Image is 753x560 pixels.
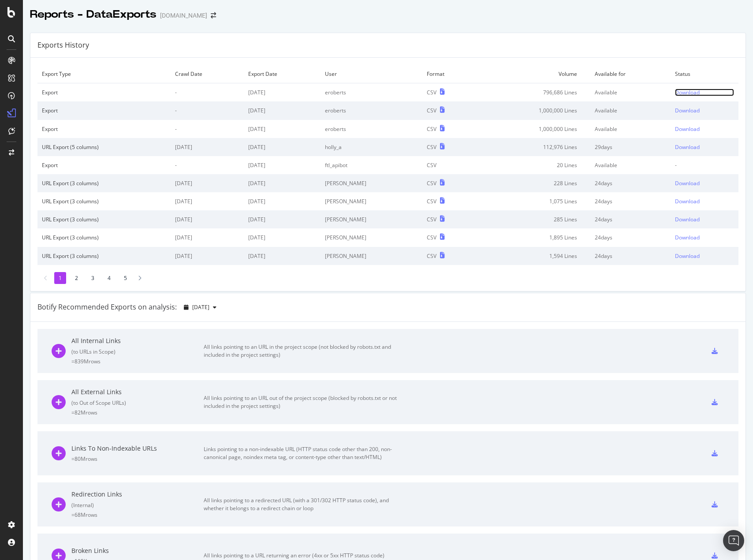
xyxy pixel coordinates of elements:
[321,120,422,138] td: eroberts
[42,125,166,133] div: Export
[675,143,734,151] a: Download
[244,65,321,83] td: Export Date
[675,89,734,96] a: Download
[671,65,738,83] td: Status
[71,546,204,555] div: Broken Links
[171,83,244,102] td: -
[427,216,436,223] div: CSV
[321,174,422,192] td: [PERSON_NAME]
[71,388,204,396] div: All External Links
[477,101,590,119] td: 1,000,000 Lines
[595,89,666,96] div: Available
[37,40,89,50] div: Exports History
[675,198,734,205] a: Download
[675,234,734,241] a: Download
[675,252,734,260] a: Download
[427,125,436,133] div: CSV
[244,228,321,246] td: [DATE]
[477,83,590,102] td: 796,686 Lines
[244,156,321,174] td: [DATE]
[244,138,321,156] td: [DATE]
[171,138,244,156] td: [DATE]
[204,552,402,560] div: All links pointing to a URL returning an error (4xx or 5xx HTTP status code)
[590,210,671,228] td: 24 days
[171,156,244,174] td: -
[675,179,700,187] div: Download
[42,179,166,187] div: URL Export (3 columns)
[671,156,738,174] td: -
[321,247,422,265] td: [PERSON_NAME]
[171,65,244,83] td: Crawl Date
[244,192,321,210] td: [DATE]
[171,247,244,265] td: [DATE]
[71,501,204,509] div: ( Internal )
[244,247,321,265] td: [DATE]
[37,302,177,312] div: Botify Recommended Exports on analysis:
[171,210,244,228] td: [DATE]
[590,65,671,83] td: Available for
[477,156,590,174] td: 20 Lines
[723,530,744,551] div: Open Intercom Messenger
[211,12,216,19] div: arrow-right-arrow-left
[171,192,244,210] td: [DATE]
[427,143,436,151] div: CSV
[321,192,422,210] td: [PERSON_NAME]
[119,272,131,284] li: 5
[42,234,166,241] div: URL Export (3 columns)
[244,120,321,138] td: [DATE]
[71,358,204,365] div: = 839M rows
[42,198,166,205] div: URL Export (3 columns)
[321,210,422,228] td: [PERSON_NAME]
[590,174,671,192] td: 24 days
[712,399,718,405] div: csv-export
[675,107,734,114] a: Download
[477,120,590,138] td: 1,000,000 Lines
[171,174,244,192] td: [DATE]
[42,252,166,260] div: URL Export (3 columns)
[675,89,700,96] div: Download
[171,228,244,246] td: [DATE]
[675,143,700,151] div: Download
[595,161,666,169] div: Available
[675,234,700,241] div: Download
[71,409,204,416] div: = 82M rows
[160,11,207,20] div: [DOMAIN_NAME]
[477,174,590,192] td: 228 Lines
[42,143,166,151] div: URL Export (5 columns)
[477,210,590,228] td: 285 Lines
[427,89,436,96] div: CSV
[71,348,204,355] div: ( to URLs in Scope )
[30,7,157,22] div: Reports - DataExports
[712,450,718,456] div: csv-export
[180,300,220,314] button: [DATE]
[321,156,422,174] td: ftl_apibot
[422,156,477,174] td: CSV
[71,490,204,499] div: Redirection Links
[204,394,402,410] div: All links pointing to an URL out of the project scope (blocked by robots.txt or not included in t...
[42,89,166,96] div: Export
[477,65,590,83] td: Volume
[675,198,700,205] div: Download
[87,272,99,284] li: 3
[204,445,402,461] div: Links pointing to a non-indexable URL (HTTP status code other than 200, non-canonical page, noind...
[321,65,422,83] td: User
[427,198,436,205] div: CSV
[675,216,700,223] div: Download
[42,161,166,169] div: Export
[71,399,204,407] div: ( to Out of Scope URLs )
[71,336,204,345] div: All Internal Links
[422,65,477,83] td: Format
[37,65,171,83] td: Export Type
[321,228,422,246] td: [PERSON_NAME]
[244,101,321,119] td: [DATE]
[675,125,734,133] a: Download
[427,234,436,241] div: CSV
[427,179,436,187] div: CSV
[675,125,700,133] div: Download
[675,252,700,260] div: Download
[54,272,66,284] li: 1
[103,272,115,284] li: 4
[477,228,590,246] td: 1,895 Lines
[712,501,718,508] div: csv-export
[321,101,422,119] td: eroberts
